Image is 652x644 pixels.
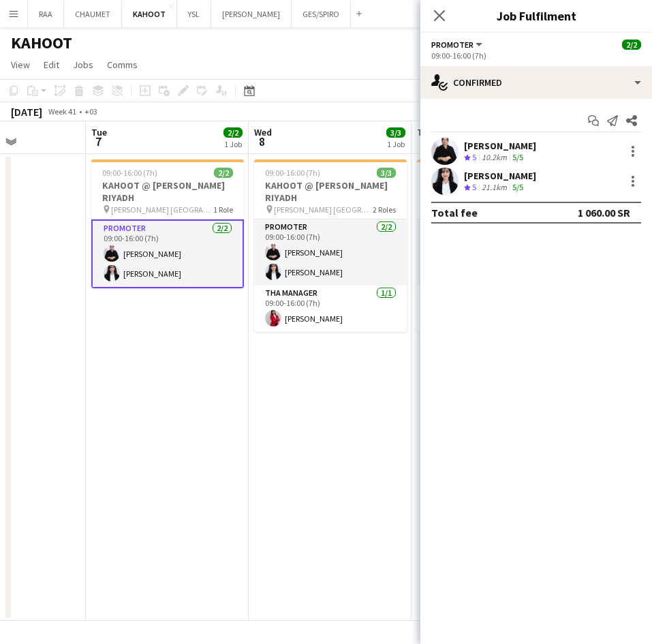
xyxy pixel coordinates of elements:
[472,152,476,162] span: 5
[512,182,523,192] app-skills-label: 5/5
[417,286,570,332] app-card-role: THA Manager1/109:00-16:00 (7h)[PERSON_NAME]
[84,106,97,117] div: +03
[479,182,510,194] div: 21.1km
[107,59,138,71] span: Comms
[254,126,272,138] span: Wed
[211,1,292,27] button: [PERSON_NAME]
[254,179,407,204] h3: KAHOOT @ [PERSON_NAME] RIYADH
[377,168,396,178] span: 3/3
[274,204,373,215] span: [PERSON_NAME] [GEOGRAPHIC_DATA]
[91,126,107,138] span: Tue
[420,7,652,25] h3: Job Fulfilment
[102,168,157,178] span: 09:00-16:00 (7h)
[464,140,536,152] div: [PERSON_NAME]
[254,286,407,332] app-card-role: THA Manager1/109:00-16:00 (7h)[PERSON_NAME]
[472,182,476,192] span: 5
[11,33,72,53] h1: KAHOOT
[89,134,107,149] span: 7
[512,152,523,162] app-skills-label: 5/5
[417,219,570,286] app-card-role: Promoter2/209:00-16:00 (7h)[PERSON_NAME][PERSON_NAME]
[122,1,177,27] button: KAHOOT
[102,56,143,74] a: Comms
[64,1,122,27] button: CHAUMET
[622,40,641,50] span: 2/2
[431,40,484,50] button: Promoter
[28,1,64,27] button: RAA
[578,206,630,219] div: 1 060.00 SR
[387,139,405,149] div: 1 Job
[38,56,65,74] a: Edit
[254,219,407,286] app-card-role: Promoter2/209:00-16:00 (7h)[PERSON_NAME][PERSON_NAME]
[91,219,244,288] app-card-role: Promoter2/209:00-16:00 (7h)[PERSON_NAME][PERSON_NAME]
[464,170,536,182] div: [PERSON_NAME]
[252,134,272,149] span: 8
[91,159,244,288] app-job-card: 09:00-16:00 (7h)2/2KAHOOT @ [PERSON_NAME] RIYADH [PERSON_NAME] [GEOGRAPHIC_DATA]1 RolePromoter2/2...
[373,204,396,215] span: 2 Roles
[417,159,570,332] app-job-card: 09:00-16:00 (7h)3/3KAHOOT @ [PERSON_NAME] RIYADH [PERSON_NAME] [GEOGRAPHIC_DATA]2 RolesPromoter2/...
[214,168,233,178] span: 2/2
[73,59,93,71] span: Jobs
[11,105,42,119] div: [DATE]
[417,179,570,204] h3: KAHOOT @ [PERSON_NAME] RIYADH
[223,127,243,138] span: 2/2
[224,139,242,149] div: 1 Job
[431,50,641,61] div: 09:00-16:00 (7h)
[265,168,320,178] span: 09:00-16:00 (7h)
[44,59,59,71] span: Edit
[417,126,434,138] span: Thu
[386,127,405,138] span: 3/3
[45,106,79,117] span: Week 41
[431,40,474,50] span: Promoter
[213,204,233,215] span: 1 Role
[254,159,407,332] app-job-card: 09:00-16:00 (7h)3/3KAHOOT @ [PERSON_NAME] RIYADH [PERSON_NAME] [GEOGRAPHIC_DATA]2 RolesPromoter2/...
[91,179,244,204] h3: KAHOOT @ [PERSON_NAME] RIYADH
[292,1,351,27] button: GES/SPIRO
[67,56,99,74] a: Jobs
[177,1,211,27] button: YSL
[431,206,478,219] div: Total fee
[479,152,510,164] div: 10.2km
[111,204,213,215] span: [PERSON_NAME] [GEOGRAPHIC_DATA]
[11,59,30,71] span: View
[415,134,434,149] span: 9
[5,56,35,74] a: View
[420,66,652,99] div: Confirmed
